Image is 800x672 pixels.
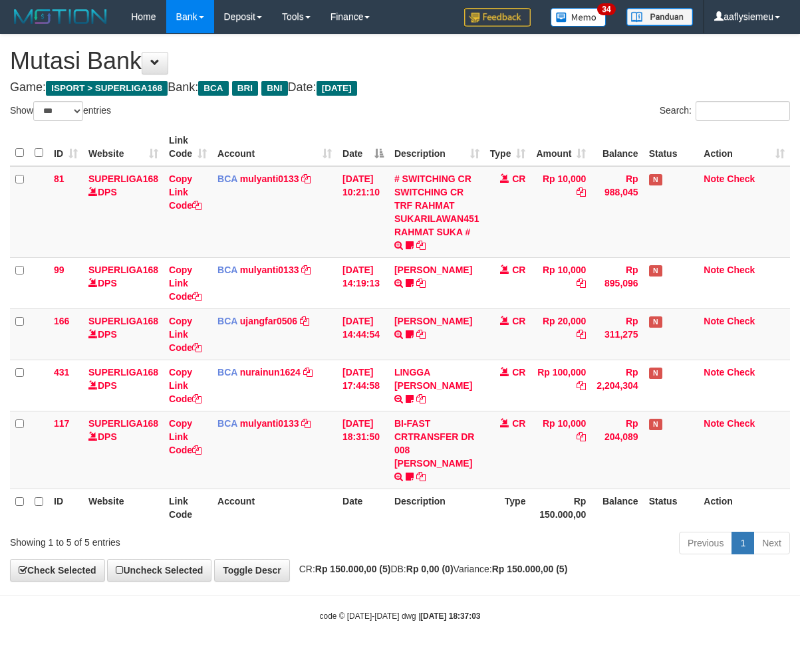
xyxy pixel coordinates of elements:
a: Toggle Descr [214,559,290,582]
a: mulyanti0133 [240,418,299,429]
th: Link Code: activate to sort column ascending [164,128,212,166]
th: Amount: activate to sort column ascending [531,128,591,166]
a: Copy NOVEN ELING PRAYOG to clipboard [416,329,426,340]
a: Check [727,316,755,326]
span: Has Note [649,265,662,277]
a: Copy # SWITCHING CR SWITCHING CR TRF RAHMAT SUKARILAWAN451 RAHMAT SUKA # to clipboard [416,240,426,251]
h4: Game: Bank: Date: [10,81,790,94]
a: Copy Rp 10,000 to clipboard [577,431,586,442]
th: Balance [591,128,643,166]
a: Copy Rp 20,000 to clipboard [577,329,586,340]
th: Balance [591,489,643,526]
td: Rp 895,096 [591,257,643,308]
td: Rp 20,000 [531,308,591,360]
a: Check [727,367,755,378]
th: Account [212,489,337,526]
td: [DATE] 10:21:10 [337,166,389,258]
td: DPS [83,411,164,489]
th: Type: activate to sort column ascending [485,128,531,166]
a: Copy Link Code [169,173,201,211]
strong: Rp 150.000,00 (5) [492,564,568,574]
a: Copy Link Code [169,316,201,353]
input: Search: [696,101,790,121]
span: Has Note [649,174,662,185]
td: Rp 10,000 [531,411,591,489]
td: [DATE] 14:19:13 [337,257,389,308]
a: Check [727,173,755,184]
th: ID [49,489,83,526]
a: ujangfar0506 [240,316,297,326]
span: CR [512,173,525,184]
a: Note [704,265,724,275]
a: Next [753,532,790,554]
small: code © [DATE]-[DATE] dwg | [320,612,481,621]
span: BRI [232,81,258,96]
span: ISPORT > SUPERLIGA168 [46,81,168,96]
a: mulyanti0133 [240,265,299,275]
td: Rp 311,275 [591,308,643,360]
span: CR [512,265,525,275]
th: Rp 150.000,00 [531,489,591,526]
a: Check [727,418,755,429]
img: MOTION_logo.png [10,7,111,27]
a: Note [704,173,724,184]
span: 34 [597,3,615,15]
span: BCA [217,367,237,378]
span: BCA [198,81,228,96]
span: 117 [54,418,69,429]
a: Note [704,418,724,429]
span: CR: DB: Variance: [293,564,568,574]
td: DPS [83,166,164,258]
span: CR [512,316,525,326]
strong: Rp 0,00 (0) [406,564,454,574]
a: mulyanti0133 [240,173,299,184]
label: Search: [660,101,790,121]
td: [DATE] 14:44:54 [337,308,389,360]
a: Copy Rp 10,000 to clipboard [577,278,586,288]
th: Link Code [164,489,212,526]
a: # SWITCHING CR SWITCHING CR TRF RAHMAT SUKARILAWAN451 RAHMAT SUKA # [394,173,479,237]
th: Account: activate to sort column ascending [212,128,337,166]
a: Copy Rp 100,000 to clipboard [577,380,586,391]
a: Note [704,316,724,326]
a: Copy Link Code [169,265,201,302]
td: BI-FAST CRTRANSFER DR 008 [PERSON_NAME] [389,411,485,489]
a: Note [704,367,724,378]
a: [PERSON_NAME] [394,316,472,326]
img: panduan.png [626,8,693,26]
label: Show entries [10,101,111,121]
a: Copy mulyanti0133 to clipboard [301,173,311,184]
th: Description: activate to sort column ascending [389,128,485,166]
td: [DATE] 18:31:50 [337,411,389,489]
th: Action [698,489,790,526]
span: BCA [217,418,237,429]
span: Has Note [649,368,662,379]
th: Description [389,489,485,526]
img: Button%20Memo.svg [551,8,606,27]
span: 166 [54,316,69,326]
a: Check [727,265,755,275]
th: Status [644,128,699,166]
span: [DATE] [317,81,357,96]
span: BCA [217,173,237,184]
th: Status [644,489,699,526]
th: Action: activate to sort column ascending [698,128,790,166]
a: Uncheck Selected [107,559,211,582]
span: CR [512,367,525,378]
a: SUPERLIGA168 [88,265,158,275]
span: 431 [54,367,69,378]
a: Copy Link Code [169,418,201,455]
a: nurainun1624 [240,367,301,378]
a: LINGGA [PERSON_NAME] [394,367,472,391]
a: 1 [732,532,754,554]
select: Showentries [33,101,83,121]
a: Copy mulyanti0133 to clipboard [301,265,311,275]
a: SUPERLIGA168 [88,367,158,378]
img: Feedback.jpg [464,8,531,27]
td: [DATE] 17:44:58 [337,360,389,411]
h1: Mutasi Bank [10,48,790,74]
span: Has Note [649,419,662,430]
span: Has Note [649,316,662,328]
a: SUPERLIGA168 [88,173,158,184]
span: 99 [54,265,65,275]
